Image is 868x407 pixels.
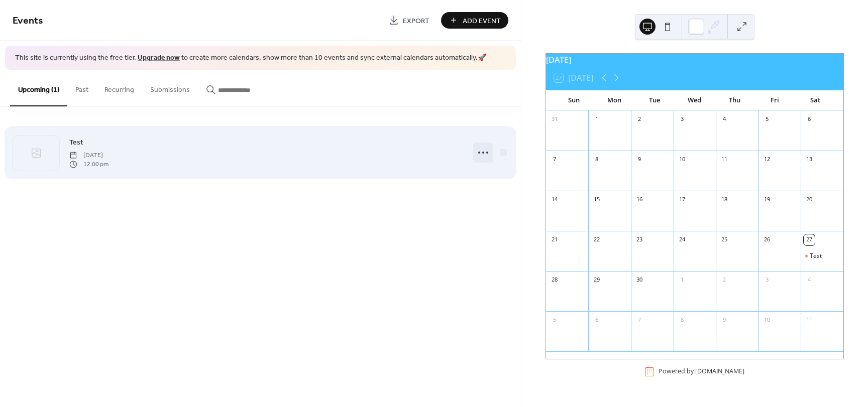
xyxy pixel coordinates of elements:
[762,275,773,286] div: 3
[69,137,83,148] span: Test
[591,154,602,165] div: 8
[634,90,675,110] div: Tue
[549,234,560,245] div: 21
[634,275,645,286] div: 30
[801,252,843,260] div: Test
[804,154,815,165] div: 13
[804,315,815,326] div: 11
[634,194,645,205] div: 16
[549,194,560,205] div: 14
[549,275,560,286] div: 28
[381,12,437,29] a: Export
[677,114,688,125] div: 3
[719,114,730,125] div: 4
[755,90,795,110] div: Fri
[677,234,688,245] div: 24
[549,114,560,125] div: 31
[549,154,560,165] div: 7
[591,315,602,326] div: 6
[719,315,730,326] div: 9
[546,54,843,66] div: [DATE]
[804,194,815,205] div: 20
[403,16,429,26] span: Export
[549,315,560,326] div: 5
[634,315,645,326] div: 7
[591,194,602,205] div: 15
[677,275,688,286] div: 1
[810,252,822,260] div: Test
[677,315,688,326] div: 8
[10,70,67,106] button: Upcoming (1)
[634,154,645,165] div: 9
[762,234,773,245] div: 26
[15,53,486,63] span: This site is currently using the free tier. to create more calendars, show more than 10 events an...
[634,234,645,245] div: 23
[719,194,730,205] div: 18
[69,151,108,160] span: [DATE]
[634,114,645,125] div: 2
[804,234,815,245] div: 27
[69,160,108,169] span: 12:00 pm
[715,90,755,110] div: Thu
[591,114,602,125] div: 1
[594,90,634,110] div: Mon
[762,315,773,326] div: 10
[67,70,96,105] button: Past
[677,154,688,165] div: 10
[804,275,815,286] div: 4
[441,12,508,29] button: Add Event
[762,114,773,125] div: 5
[762,154,773,165] div: 12
[138,51,180,65] a: Upgrade now
[677,194,688,205] div: 17
[659,367,744,375] div: Powered by
[69,137,83,148] a: Test
[13,11,43,31] span: Events
[795,90,835,110] div: Sat
[554,90,594,110] div: Sun
[719,275,730,286] div: 2
[719,154,730,165] div: 11
[695,367,744,375] a: [DOMAIN_NAME]
[463,16,501,26] span: Add Event
[142,70,198,105] button: Submissions
[762,194,773,205] div: 19
[96,70,142,105] button: Recurring
[804,114,815,125] div: 6
[591,275,602,286] div: 29
[675,90,715,110] div: Wed
[591,234,602,245] div: 22
[719,234,730,245] div: 25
